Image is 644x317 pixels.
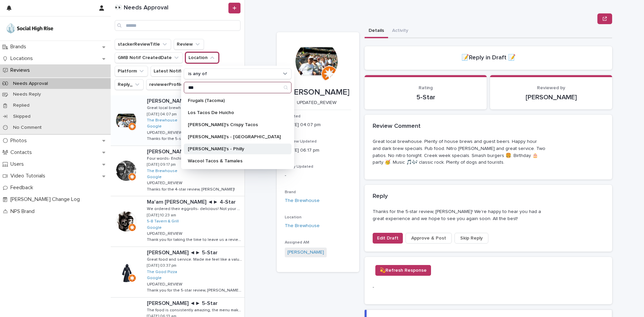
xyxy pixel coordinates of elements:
p: 5-Star [373,93,479,101]
p: Users [8,161,29,167]
p: We ordered their eggrolls- delicious! Not your average eggrolls. Very filling. We also had a burg... [147,205,243,211]
p: Replied [8,103,35,108]
p: Brands [8,44,32,50]
p: NPS Brand [8,208,40,215]
p: The food is consistently amazing, the menu makes amall changes through the season to keep it fres... [147,307,243,313]
h2: 📝Reply in Draft 📝 [462,54,516,62]
button: Review [174,39,204,50]
p: No Comment [8,125,47,130]
a: 5-8 Tavern & Grill [147,219,179,224]
button: Skip Reply [454,233,488,244]
p: [DATE] 09:17 pm [147,162,176,167]
p: Thanks for the 4-star review, [PERSON_NAME]! [147,186,236,192]
p: Feedback [8,184,39,191]
p: Needs Approval [8,81,53,87]
span: Edit Draft [377,235,398,242]
p: [DATE] 04:07 pm [285,121,351,128]
p: Thanks for the 5-star review, [PERSON_NAME]! We're happy to hear you had a great experience and w... [373,208,546,222]
p: [PERSON_NAME] [285,88,351,97]
a: [PERSON_NAME] [287,249,324,256]
p: Reviews [8,67,35,73]
p: UPDATED_REVIEW [147,179,184,186]
p: UPDATED_REVIEW [147,129,184,135]
p: Contacts [8,149,37,156]
p: [PERSON_NAME]'s - Philly [188,147,281,151]
a: The Brewhouse [285,197,320,204]
p: Great food and service. Made me feel like a valued customer. Loved the outdoor lounge area ambian... [147,256,243,262]
p: Skipped [8,114,36,119]
h2: Reply [373,193,388,200]
button: Edit Draft [373,233,403,244]
span: 💫Refresh Response [380,267,427,274]
p: Thank you for the 5-star review, Miguel! We're happy to hear you had a great experience and we lo... [147,287,243,293]
a: [PERSON_NAME] ◄► 5-Star[PERSON_NAME] ◄► 5-Star Great food and service. Made me feel like a valued... [111,247,245,298]
p: Great local brewhouse. Plenty of house brews and guest beers. Happy hour and dark brew specials. ... [147,104,241,110]
input: Search [184,82,291,93]
h2: Review Comment [373,123,421,130]
span: Rating [419,86,433,90]
p: [PERSON_NAME] Change Log [8,196,85,203]
p: [DATE] 04:07 pm [147,112,177,117]
a: Ma'am [PERSON_NAME] ◄► 4-StarMa'am [PERSON_NAME] ◄► 4-Star We ordered their eggrolls- delicious! ... [111,196,245,247]
span: Skip Reply [460,235,483,242]
button: Approve & Post [406,233,452,244]
button: Latest Notification Type [151,66,218,76]
a: The Good Pizza [147,270,177,274]
a: Google [147,225,162,230]
p: Four words- Enchiladas to die for! [147,155,213,161]
span: Review Updated [285,140,317,144]
button: Platform [115,66,148,76]
p: [PERSON_NAME] ◄► 5-Star [147,97,219,104]
span: Approve & Post [411,235,446,242]
span: Reviewed by [537,86,565,90]
p: is any of [188,71,207,77]
p: [PERSON_NAME] ◄► 5-Star [147,248,219,256]
span: Assigned AM [285,241,309,245]
p: [PERSON_NAME]'s - [GEOGRAPHIC_DATA] [188,135,281,139]
p: Great local brewhouse. Plenty of house brews and guest beers. Happy hour and dark brew specials. ... [373,138,546,166]
p: Video Tutorials [8,173,51,179]
p: Needs Reply [8,92,46,97]
p: [DATE] 10:23 am [147,213,176,218]
p: [PERSON_NAME] ◄► 5-Star [147,299,219,307]
p: Wacool Tacos & Tamales [188,159,281,163]
h1: 👀 Needs Approval [115,4,227,12]
p: Ma'am [PERSON_NAME] ◄► 4-Star [147,198,237,205]
button: Details [365,24,388,38]
p: Locations [8,55,38,62]
div: Search [184,82,291,93]
p: [PERSON_NAME]'s Crispy Tacos [188,122,281,127]
button: stackerReviewTitle [115,39,171,50]
img: o5DnuTxEQV6sW9jFYBBf [5,22,54,35]
span: Reply Updated [285,165,313,169]
a: The Brewhouse [147,169,177,173]
a: Google [147,175,162,179]
p: UPDATED_REVIEW [285,100,348,106]
p: UPDATED_REVIEW [147,281,184,287]
p: - [285,172,351,179]
a: The Brewhouse [147,118,177,123]
button: reviewerProfilePhotoUrl [146,79,214,90]
input: Search [115,20,240,31]
p: UPDATED_REVIEW [147,230,184,236]
button: GMB Notif CreatedDate [115,52,183,63]
p: [PERSON_NAME] [498,93,604,101]
p: - [373,284,444,291]
span: Location [285,215,302,219]
a: The Brewhouse [285,222,320,229]
a: Google [147,124,162,129]
button: Location [185,52,219,63]
span: Brand [285,190,296,194]
p: [PERSON_NAME] ◄► 4-Star [147,147,219,155]
p: Thank you for taking the time to leave us a review! We're happy to hear that you enjoyed our food... [147,236,243,242]
p: Photos [8,138,32,144]
p: Thanks for the 5-star review, Rich! We're happy to hear you had a great experience and we hope to... [147,135,241,141]
button: Reply_ [115,79,144,90]
button: 💫Refresh Response [375,265,431,276]
button: Activity [388,24,412,38]
a: Google [147,276,162,280]
p: [DATE] 03:37 pm [147,263,176,268]
p: Los Tacos De Huicho [188,110,281,115]
p: [DATE] 06:17 pm [285,147,351,154]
